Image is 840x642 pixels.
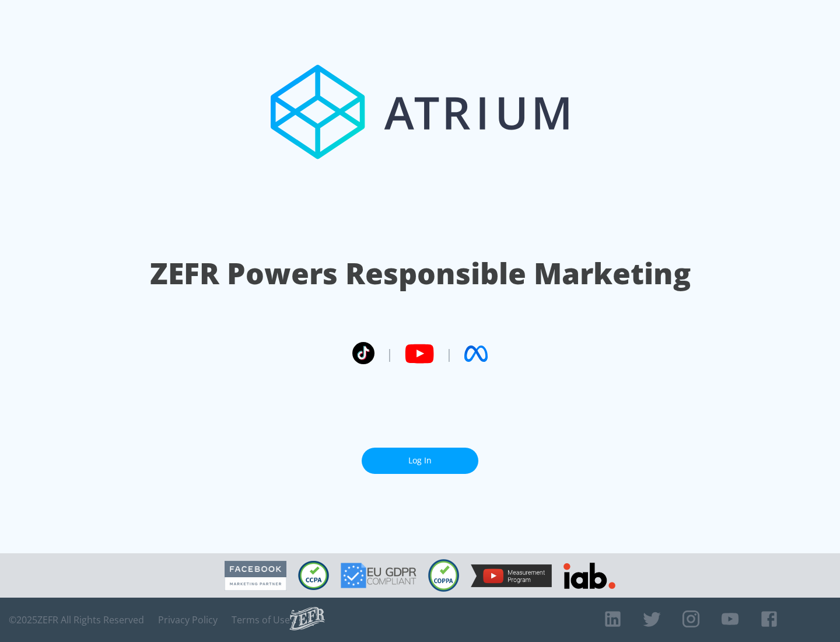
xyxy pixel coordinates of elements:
h1: ZEFR Powers Responsible Marketing [150,253,691,294]
img: CCPA Compliant [298,561,329,590]
img: GDPR Compliant [341,563,416,588]
img: Facebook Marketing Partner [225,561,286,591]
img: YouTube Measurement Program [471,564,552,587]
span: | [446,345,453,362]
a: Log In [362,448,478,474]
img: IAB [563,563,615,589]
span: | [386,345,393,362]
a: Privacy Policy [158,614,218,626]
span: © 2025 ZEFR All Rights Reserved [9,614,144,626]
a: Terms of Use [232,614,290,626]
img: COPPA Compliant [428,559,459,592]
